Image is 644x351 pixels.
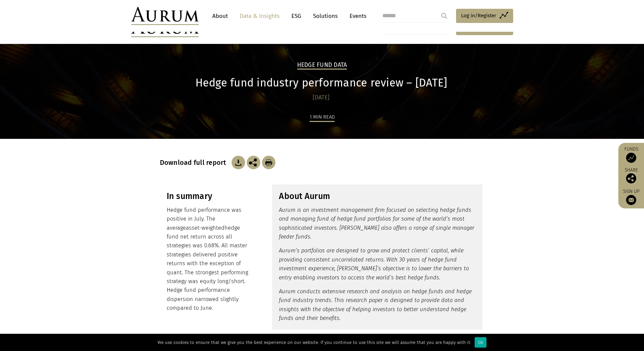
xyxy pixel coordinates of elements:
h3: In summary [167,191,251,201]
span: Log in/Register [461,11,496,20]
div: Share [622,168,641,183]
em: Aurum is an investment management firm focused on selecting hedge funds and managing fund of hedg... [279,207,474,240]
img: Share this post [626,173,636,183]
img: Access Funds [626,153,636,163]
em: Aurum’s portfolios are designed to grow and protect clients’ capital, while providing consistent ... [279,247,469,280]
a: Log in/Register [456,9,513,23]
h3: Download full report [160,158,230,167]
img: Share this post [247,156,260,169]
img: Download Article [262,156,276,169]
a: About [209,10,231,22]
img: Aurum [131,7,199,25]
img: Download Article [232,156,245,169]
a: Sign up [622,189,641,205]
a: Events [346,10,366,22]
a: Solutions [310,10,341,22]
div: [DATE] [160,93,483,102]
div: 1 min read [310,113,335,122]
h2: Hedge Fund Data [297,61,347,70]
img: Sign up to our newsletter [626,195,636,205]
input: Submit [437,9,451,23]
span: asset-weighted [186,225,224,231]
div: Ok [475,337,486,348]
h3: About Aurum [279,191,476,201]
em: Aurum conducts extensive research and analysis on hedge funds and hedge fund industry trends. Thi... [279,288,472,321]
h1: Hedge fund industry performance review – [DATE] [160,76,483,90]
p: Hedge fund performance was positive in July. The average hedge fund net return across all strateg... [167,206,251,313]
a: Funds [622,146,641,163]
a: ESG [288,10,305,22]
a: Data & Insights [236,10,283,22]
